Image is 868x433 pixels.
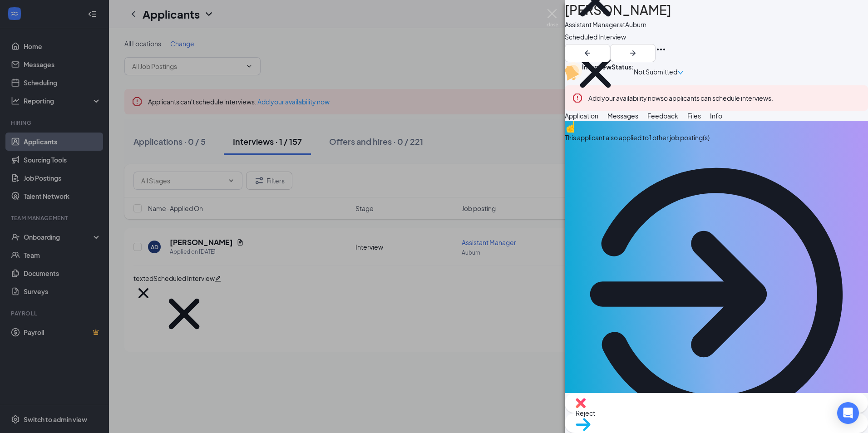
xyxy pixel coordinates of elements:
span: Application [565,112,598,120]
span: Messages [607,112,638,120]
span: Reject [576,408,857,418]
button: ArrowRight [610,44,656,62]
span: Files [687,112,701,120]
span: Scheduled Interview [565,33,626,41]
span: Not Submitted [634,67,677,77]
span: so applicants can schedule interviews. [588,94,773,102]
div: This applicant also applied to 1 other job posting(s) [565,133,868,143]
button: ArrowLeftNew [565,44,610,62]
svg: Ellipses [656,44,666,55]
svg: Cross [565,42,626,103]
span: Info [710,112,722,120]
div: Open Intercom Messenger [837,402,859,424]
span: down [677,69,684,76]
svg: ArrowLeftNew [582,48,593,59]
svg: ArrowRight [627,48,638,59]
span: Feedback [647,112,678,120]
